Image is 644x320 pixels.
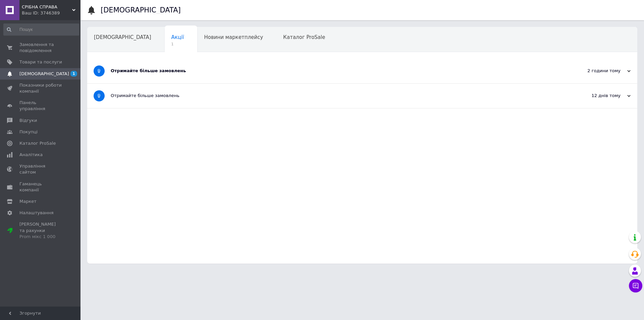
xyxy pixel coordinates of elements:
[19,140,56,146] span: Каталог ProSale
[101,6,181,14] h1: [DEMOGRAPHIC_DATA]
[22,4,72,10] span: СРІБНА СПРАВА
[19,71,69,77] span: [DEMOGRAPHIC_DATA]
[19,181,62,193] span: Гаманець компанії
[19,234,62,240] div: Prom мікс 1 000
[70,71,77,77] span: 1
[111,68,563,74] div: Отримайте більше замовлень
[563,68,631,74] div: 2 години тому
[563,93,631,99] div: 12 днів тому
[19,100,62,112] span: Панель управління
[171,42,184,47] span: 1
[19,42,62,54] span: Замовлення та повідомлення
[22,10,80,16] div: Ваш ID: 3746389
[94,34,151,40] span: [DEMOGRAPHIC_DATA]
[19,210,54,216] span: Налаштування
[19,118,37,124] span: Відгуки
[629,279,642,292] button: Чат з покупцем
[19,198,37,204] span: Маркет
[19,221,62,240] span: [PERSON_NAME] та рахунки
[19,152,43,158] span: Аналітика
[19,82,62,94] span: Показники роботи компанії
[3,24,79,36] input: Пошук
[111,93,563,99] div: Отримайте більше замовлень
[19,59,62,65] span: Товари та послуги
[171,34,184,40] span: Акції
[283,34,325,40] span: Каталог ProSale
[19,129,38,135] span: Покупці
[204,34,263,40] span: Новини маркетплейсу
[19,163,62,175] span: Управління сайтом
